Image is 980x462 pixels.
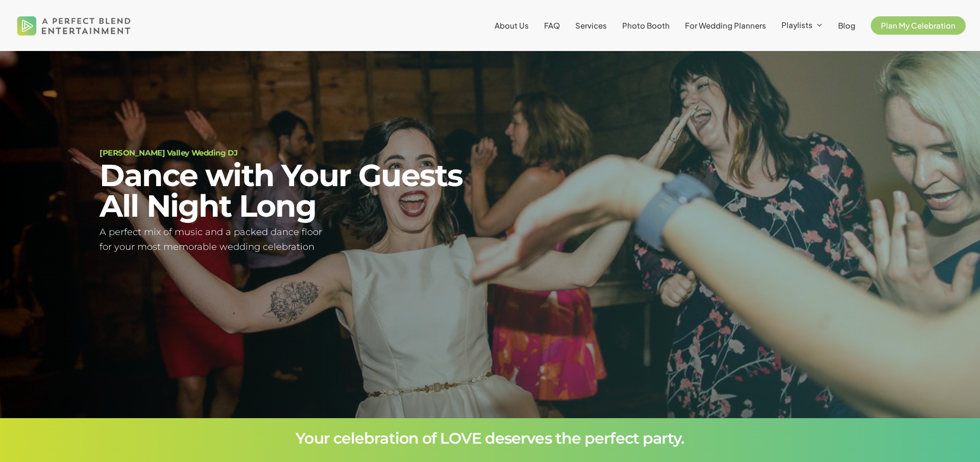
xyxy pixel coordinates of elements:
a: About Us [495,21,529,30]
span: Playlists [781,20,813,30]
a: Photo Booth [622,21,670,30]
img: A Perfect Blend Entertainment [14,7,134,44]
span: FAQ [544,20,560,30]
h2: Dance with Your Guests All Night Long [100,160,477,221]
span: For Wedding Planners [685,20,766,30]
a: FAQ [544,21,560,30]
a: For Wedding Planners [685,21,766,30]
span: About Us [495,20,529,30]
a: Blog [838,21,855,30]
span: Blog [838,20,855,30]
span: Services [575,20,607,30]
span: Photo Booth [622,20,670,30]
a: Services [575,21,607,30]
h3: Your celebration of LOVE deserves the perfect party. [100,431,880,446]
h5: A perfect mix of music and a packed dance floor for your most memorable wedding celebration [100,225,477,254]
a: Plan My Celebration [871,21,966,30]
h1: [PERSON_NAME] Valley Wedding DJ [100,149,477,157]
span: Plan My Celebration [881,20,955,30]
a: Playlists [781,21,823,30]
